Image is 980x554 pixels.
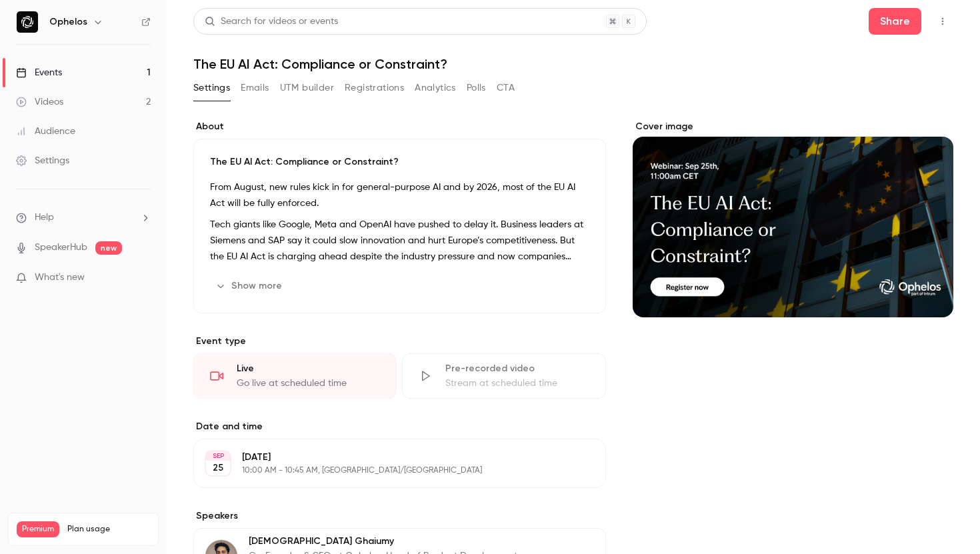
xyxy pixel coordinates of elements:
[242,451,535,464] p: [DATE]
[345,77,404,99] button: Registrations
[445,377,589,390] div: Stream at scheduled time
[633,120,953,133] label: Cover image
[237,362,380,375] div: Live
[49,15,87,29] h6: Ophelos
[193,353,397,399] div: LiveGo live at scheduled time
[249,535,519,548] p: [DEMOGRAPHIC_DATA] Ghaiumy
[415,77,456,99] button: Analytics
[193,335,606,348] p: Event type
[95,241,122,255] span: new
[35,271,85,285] span: What's new
[206,451,230,461] div: SEP
[193,77,230,99] button: Settings
[210,275,290,297] button: Show more
[467,77,486,99] button: Polls
[497,77,515,99] button: CTA
[242,465,535,476] p: 10:00 AM - 10:45 AM, [GEOGRAPHIC_DATA]/[GEOGRAPHIC_DATA]
[16,211,151,225] li: help-dropdown-opener
[193,509,606,523] label: Speakers
[17,11,38,33] img: Ophelos
[210,155,589,169] p: The EU AI Act: Compliance or Constraint?
[193,56,953,72] h1: The EU AI Act: Compliance or Constraint?
[135,272,151,284] iframe: Noticeable Trigger
[241,77,269,99] button: Emails
[17,521,59,537] span: Premium
[193,420,606,433] label: Date and time
[869,8,921,35] button: Share
[16,154,69,167] div: Settings
[210,179,589,211] p: From August, new rules kick in for general-purpose AI and by 2026, most of the EU AI Act will be ...
[16,95,63,109] div: Videos
[35,241,87,255] a: SpeakerHub
[35,211,54,225] span: Help
[633,120,953,317] section: Cover image
[16,125,75,138] div: Audience
[67,524,150,535] span: Plan usage
[205,15,338,29] div: Search for videos or events
[445,362,589,375] div: Pre-recorded video
[237,377,380,390] div: Go live at scheduled time
[210,217,589,265] p: Tech giants like Google, Meta and OpenAI have pushed to delay it. Business leaders at Siemens and...
[213,461,223,475] p: 25
[402,353,605,399] div: Pre-recorded videoStream at scheduled time
[193,120,606,133] label: About
[280,77,334,99] button: UTM builder
[16,66,62,79] div: Events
